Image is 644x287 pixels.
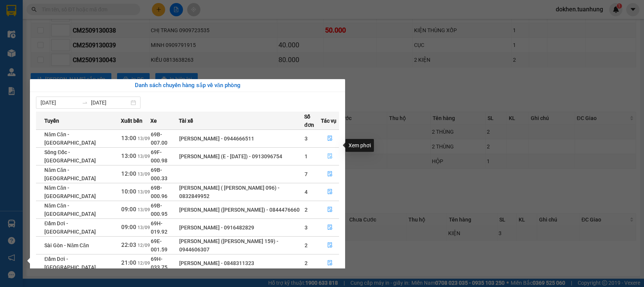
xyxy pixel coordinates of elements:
[138,189,150,195] span: 13/09
[121,206,136,213] span: 09:00
[327,242,333,248] span: file-done
[305,136,308,142] span: 3
[327,136,333,142] span: file-done
[44,131,96,146] span: Năm Căn - [GEOGRAPHIC_DATA]
[179,259,304,267] div: [PERSON_NAME] - 0848311323
[305,189,308,195] span: 4
[150,117,157,125] span: Xe
[321,150,339,162] button: file-done
[321,168,339,180] button: file-done
[138,207,150,212] span: 13/09
[151,149,167,164] span: 69F-000.98
[44,242,89,248] span: Sài Gòn - Năm Căn
[151,167,167,181] span: 69B-000.33
[179,184,304,200] div: [PERSON_NAME] ( [PERSON_NAME] 096) - 0832849952
[305,260,308,266] span: 2
[138,243,150,248] span: 12/09
[321,117,336,125] span: Tác vụ
[44,185,96,199] span: Năm Căn - [GEOGRAPHIC_DATA]
[305,153,308,159] span: 1
[138,136,150,141] span: 13/09
[327,260,333,266] span: file-done
[41,98,79,107] input: Từ ngày
[121,188,136,195] span: 10:00
[121,259,136,266] span: 21:00
[151,203,167,217] span: 69B-000.95
[121,170,136,177] span: 12:00
[321,133,339,145] button: file-done
[304,112,320,129] span: Số đơn
[121,153,136,159] span: 13:00
[138,154,150,159] span: 13/09
[138,225,150,230] span: 13/09
[151,131,167,146] span: 69B-007.00
[179,152,304,161] div: [PERSON_NAME] (E - [DATE]) - 0913096754
[151,256,167,270] span: 69H-033.75
[327,171,333,177] span: file-done
[44,149,96,164] span: Sông Đốc - [GEOGRAPHIC_DATA]
[44,117,59,125] span: Tuyến
[327,189,333,195] span: file-done
[305,242,308,248] span: 2
[91,98,129,107] input: Đến ngày
[138,172,150,177] span: 13/09
[36,81,339,90] div: Danh sách chuyến hàng sắp về văn phòng
[121,242,136,248] span: 22:03
[82,100,88,106] span: swap-right
[321,257,339,269] button: file-done
[321,186,339,198] button: file-done
[327,207,333,213] span: file-done
[121,135,136,142] span: 13:00
[305,171,308,177] span: 7
[151,238,167,253] span: 69E-001.59
[179,134,304,143] div: [PERSON_NAME] - 0944666511
[138,260,150,266] span: 12/09
[327,225,333,231] span: file-done
[151,220,167,235] span: 69H-019.92
[121,117,142,125] span: Xuất bến
[179,117,193,125] span: Tài xế
[179,206,304,214] div: [PERSON_NAME] ([PERSON_NAME]) - 0844476660
[327,153,333,159] span: file-done
[121,224,136,231] span: 09:00
[151,185,167,199] span: 69B-000.96
[44,220,96,235] span: Đầm Dơi - [GEOGRAPHIC_DATA]
[321,204,339,216] button: file-done
[321,239,339,251] button: file-done
[345,139,374,152] div: Xem phơi
[44,203,96,217] span: Năm Căn - [GEOGRAPHIC_DATA]
[305,207,308,213] span: 2
[44,256,96,270] span: Đầm Dơi - [GEOGRAPHIC_DATA]
[179,237,304,254] div: [PERSON_NAME] ([PERSON_NAME] 159) - 0944606307
[305,225,308,231] span: 3
[321,221,339,234] button: file-done
[82,100,88,106] span: to
[44,167,96,181] span: Năm Căn - [GEOGRAPHIC_DATA]
[179,223,304,232] div: [PERSON_NAME] - 0916482829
